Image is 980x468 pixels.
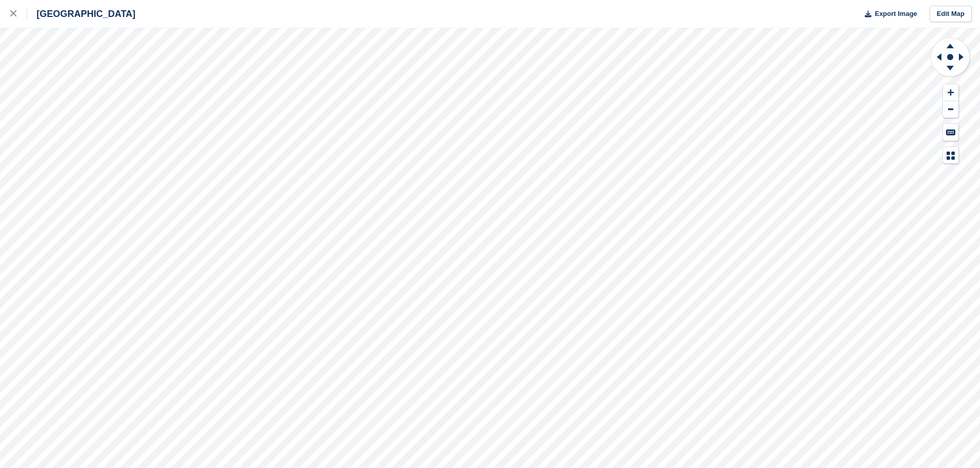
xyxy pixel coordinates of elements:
button: Keyboard Shortcuts [943,124,958,141]
button: Zoom In [943,84,958,101]
button: Export Image [859,6,917,23]
button: Zoom Out [943,101,958,118]
div: [GEOGRAPHIC_DATA] [27,8,135,20]
a: Edit Map [930,6,972,23]
button: Map Legend [943,147,958,164]
span: Export Image [875,9,917,19]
